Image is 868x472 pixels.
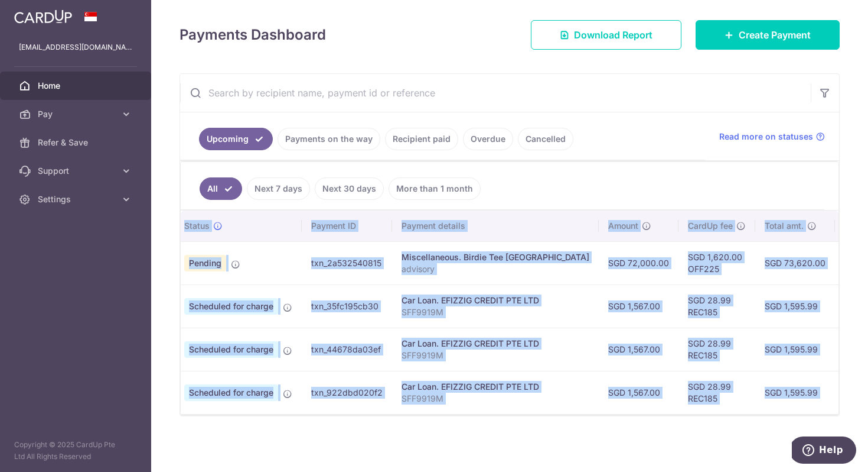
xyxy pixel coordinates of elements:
[278,128,380,150] a: Payments on the way
[608,220,638,232] span: Amount
[402,393,589,405] p: SFF9919M
[402,381,589,393] div: Car Loan. EFIZZIG CREDIT PTE LTD
[180,24,326,46] h4: Payments Dashboard
[599,241,678,285] td: SGD 72,000.00
[389,177,481,200] a: More than 1 month
[315,177,384,200] a: Next 30 days
[180,74,811,112] input: Search by recipient name, payment id or reference
[302,371,392,414] td: txn_922dbd020f2
[14,9,72,24] img: CardUp
[200,177,242,200] a: All
[719,131,813,143] span: Read more on statuses
[755,328,835,371] td: SGD 1,595.99
[184,255,226,271] span: Pending
[599,328,678,371] td: SGD 1,567.00
[302,328,392,371] td: txn_44678da03ef
[38,108,116,120] span: Pay
[765,220,804,232] span: Total amt.
[678,328,755,371] td: SGD 28.99 REC185
[402,306,589,318] p: SFF9919M
[599,285,678,328] td: SGD 1,567.00
[184,298,278,315] span: Scheduled for charge
[247,177,310,200] a: Next 7 days
[385,128,458,150] a: Recipient paid
[678,241,755,285] td: SGD 1,620.00 OFF225
[38,193,116,205] span: Settings
[739,28,811,42] span: Create Payment
[392,211,599,241] th: Payment details
[792,437,856,466] iframe: Opens a widget where you can find more information
[184,384,278,401] span: Scheduled for charge
[531,20,681,50] a: Download Report
[184,341,278,358] span: Scheduled for charge
[402,263,589,275] p: advisory
[184,220,210,232] span: Status
[302,211,392,241] th: Payment ID
[678,285,755,328] td: SGD 28.99 REC185
[402,295,589,306] div: Car Loan. EFIZZIG CREDIT PTE LTD
[38,80,116,92] span: Home
[402,338,589,350] div: Car Loan. EFIZZIG CREDIT PTE LTD
[38,137,116,148] span: Refer & Save
[199,128,273,150] a: Upcoming
[518,128,573,150] a: Cancelled
[719,131,825,143] a: Read more on statuses
[678,371,755,414] td: SGD 28.99 REC185
[574,28,652,42] span: Download Report
[755,241,835,285] td: SGD 73,620.00
[19,41,132,53] p: [EMAIL_ADDRESS][DOMAIN_NAME]
[302,285,392,328] td: txn_35fc195cb30
[463,128,513,150] a: Overdue
[599,371,678,414] td: SGD 1,567.00
[755,371,835,414] td: SGD 1,595.99
[402,251,589,263] div: Miscellaneous. Birdie Tee [GEOGRAPHIC_DATA]
[302,241,392,285] td: txn_2a532540815
[402,350,589,361] p: SFF9919M
[38,165,116,177] span: Support
[755,285,835,328] td: SGD 1,595.99
[696,20,840,50] a: Create Payment
[688,220,733,232] span: CardUp fee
